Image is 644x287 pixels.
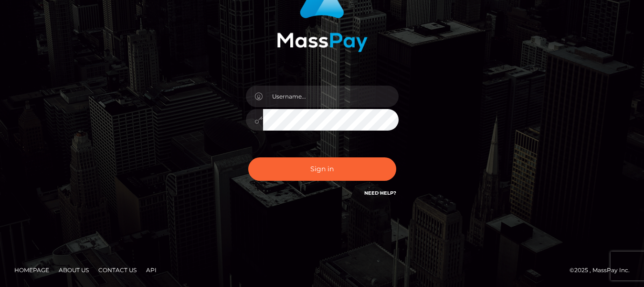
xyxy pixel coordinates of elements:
[95,263,140,277] a: Contact Us
[248,157,396,181] button: Sign in
[570,265,637,276] div: © 2025 , MassPay Inc.
[55,263,93,277] a: About Us
[364,190,396,196] a: Need Help?
[263,86,399,107] input: Username...
[11,263,53,277] a: Homepage
[142,263,160,277] a: API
